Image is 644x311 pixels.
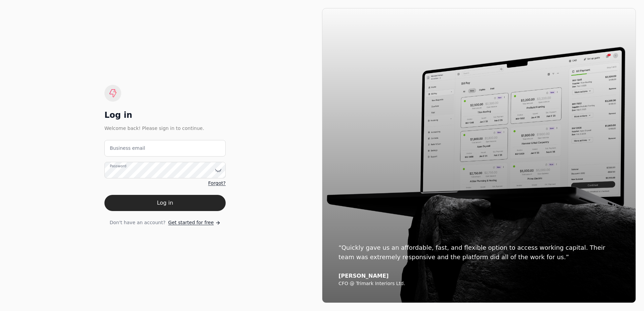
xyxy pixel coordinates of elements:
div: [PERSON_NAME] [339,273,619,279]
div: Welcome back! Please sign in to continue. [104,125,226,132]
div: “Quickly gave us an affordable, fast, and flexible option to access working capital. Their team w... [339,243,619,262]
button: Log in [104,195,226,211]
label: Password [110,164,126,169]
div: Log in [104,110,226,120]
a: Forgot? [208,180,226,187]
a: Get started for free [168,219,220,226]
div: CFO @ Trimark Interiors Ltd. [339,281,619,287]
span: Get started for free [168,219,214,226]
span: Don't have an account? [109,219,165,226]
label: Business email [110,145,145,152]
